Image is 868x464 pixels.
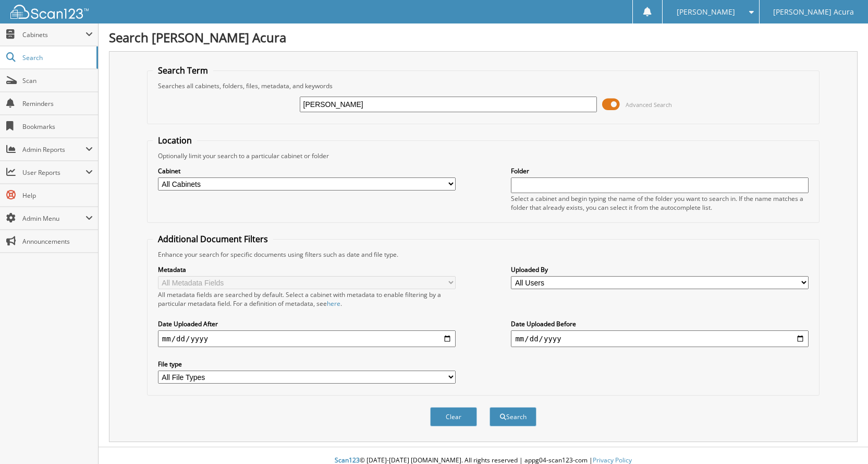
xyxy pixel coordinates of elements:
[22,99,93,108] span: Reminders
[22,53,91,62] span: Search
[109,29,858,46] h1: Search [PERSON_NAME] Acura
[153,135,197,146] legend: Location
[327,299,340,308] a: here
[511,265,809,274] label: Uploaded By
[511,194,809,212] div: Select a cabinet and begin typing the name of the folder you want to search in. If the name match...
[677,9,735,15] span: [PERSON_NAME]
[158,166,456,175] label: Cabinet
[10,5,89,19] img: scan123-logo-white.svg
[22,168,85,177] span: User Reports
[158,290,456,308] div: All metadata fields are searched by default. Select a cabinet with metadata to enable filtering b...
[511,330,809,347] input: end
[22,145,85,154] span: Admin Reports
[158,330,456,347] input: start
[22,122,93,131] span: Bookmarks
[153,151,814,160] div: Optionally limit your search to a particular cabinet or folder
[158,265,456,274] label: Metadata
[816,414,868,464] iframe: Chat Widget
[153,81,814,90] div: Searches all cabinets, folders, files, metadata, and keywords
[22,214,85,223] span: Admin Menu
[430,407,477,426] button: Clear
[511,319,809,328] label: Date Uploaded Before
[153,233,273,245] legend: Additional Document Filters
[511,166,809,175] label: Folder
[22,237,93,246] span: Announcements
[773,9,854,15] span: [PERSON_NAME] Acura
[158,319,456,328] label: Date Uploaded After
[490,407,536,426] button: Search
[22,76,93,85] span: Scan
[626,101,672,109] span: Advanced Search
[22,191,93,200] span: Help
[22,30,85,39] span: Cabinets
[153,65,213,76] legend: Search Term
[158,360,456,368] label: File type
[153,250,814,259] div: Enhance your search for specific documents using filters such as date and file type.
